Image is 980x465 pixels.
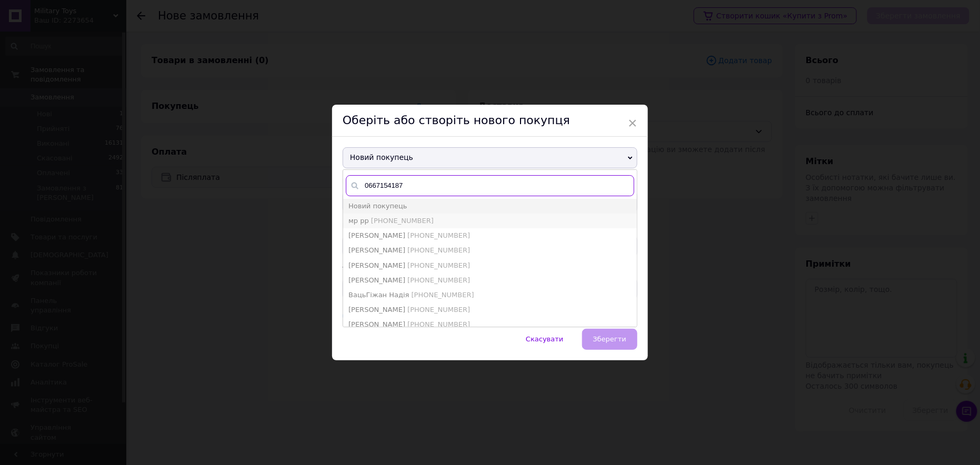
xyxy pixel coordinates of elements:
span: Скасувати [526,335,563,343]
span: [PERSON_NAME] [348,261,405,269]
span: × [628,114,637,132]
span: [PHONE_NUMBER] [371,217,434,225]
span: [PHONE_NUMBER] [407,276,470,284]
span: [PHONE_NUMBER] [407,306,470,314]
span: Новий покупець [343,147,637,168]
span: ВацьГіжан Надія [348,291,409,299]
span: [PHONE_NUMBER] [407,231,470,239]
div: Оберіть або створіть нового покупця [332,105,648,137]
span: [PERSON_NAME] [348,231,405,239]
span: [PERSON_NAME] [348,246,405,254]
span: Новий покупець [348,202,407,210]
span: [PHONE_NUMBER] [407,261,470,269]
span: [PHONE_NUMBER] [412,291,474,299]
span: [PERSON_NAME] [348,306,405,314]
span: [PHONE_NUMBER] [407,320,470,328]
span: [PERSON_NAME] [348,320,405,328]
button: Скасувати [515,329,574,350]
span: мр рр [348,217,369,225]
span: [PHONE_NUMBER] [407,246,470,254]
span: [PERSON_NAME] [348,276,405,284]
